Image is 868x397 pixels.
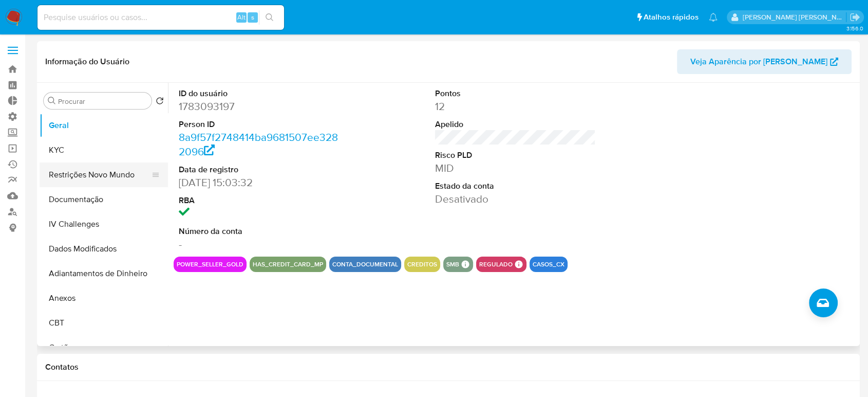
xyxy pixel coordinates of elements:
[259,10,280,25] button: search-icon
[40,286,168,311] button: Anexos
[179,99,339,114] dd: 1783093197
[40,212,168,237] button: IV Challenges
[435,181,596,192] dt: Estado da conta
[407,262,437,266] button: creditos
[40,237,168,261] button: Dados Modificados
[48,97,56,105] button: Procurar
[479,262,513,266] button: regulado
[435,192,596,206] dd: Desativado
[435,161,596,175] dd: MID
[45,362,852,372] h1: Contatos
[45,57,129,67] h1: Informação do Usuário
[179,237,339,251] dd: -
[40,335,168,360] button: Cartões
[40,311,168,335] button: CBT
[677,49,852,74] button: Veja Aparência por [PERSON_NAME]
[435,119,596,130] dt: Apelido
[179,226,339,237] dt: Número da conta
[179,175,339,190] dd: [DATE] 15:03:32
[40,113,168,138] button: Geral
[40,261,168,286] button: Adiantamentos de Dinheiro
[251,12,254,22] span: s
[179,88,339,99] dt: ID do usuário
[690,49,827,74] span: Veja Aparência por [PERSON_NAME]
[177,262,243,266] button: power_seller_gold
[332,262,398,266] button: conta_documental
[179,195,339,206] dt: RBA
[179,130,338,159] a: 8a9f57f2748414ba9681507ee3282096
[743,12,846,22] p: sabrina.lima@mercadopago.com.br
[850,12,860,23] a: Sair
[709,13,718,22] a: Notificações
[58,97,147,106] input: Procurar
[40,163,160,187] button: Restrições Novo Mundo
[40,187,168,212] button: Documentação
[435,99,596,114] dd: 12
[435,88,596,99] dt: Pontos
[446,262,459,266] button: smb
[435,150,596,161] dt: Risco PLD
[179,119,339,130] dt: Person ID
[253,262,323,266] button: has_credit_card_mp
[179,164,339,175] dt: Data de registro
[40,138,168,163] button: KYC
[37,11,284,24] input: Pesquise usuários ou casos...
[156,97,164,108] button: Retornar ao pedido padrão
[237,12,246,22] span: Alt
[533,262,564,266] button: casos_cx
[644,12,699,23] span: Atalhos rápidos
